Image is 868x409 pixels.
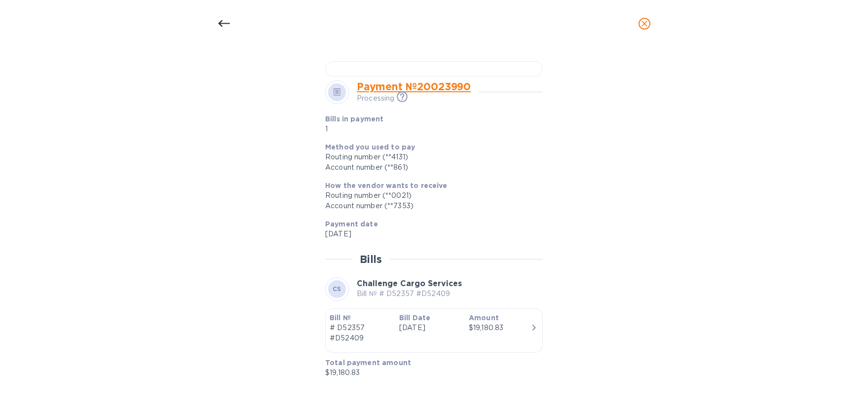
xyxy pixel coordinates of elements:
a: Payment № 20023990 [357,80,471,93]
b: Challenge Cargo Services [357,279,462,288]
b: Method you used to pay [325,143,415,151]
b: Payment date [325,220,378,228]
b: Bill № [330,314,351,322]
p: Bill № # D52357 #D52409 [357,289,462,299]
button: Bill №# D52357 #D52409Bill Date[DATE]Amount$19,180.83 [325,308,543,353]
div: Routing number (**4131) [325,152,535,162]
button: close [633,12,656,36]
b: CS [333,285,341,293]
div: $19,180.83 [469,323,530,333]
p: # D52357 #D52409 [330,323,391,343]
div: Account number (**861‬) [325,162,535,173]
p: 1 [325,124,465,134]
b: Bill Date [399,314,430,322]
b: Bills in payment [325,115,383,123]
p: [DATE] [399,323,461,333]
p: $19,180.83 [325,368,535,378]
div: Routing number (**0021) [325,190,535,201]
p: Processing [357,93,394,104]
p: [DATE] [325,229,535,239]
h2: Bills [360,253,382,265]
b: How the vendor wants to receive [325,182,448,189]
div: Account number (**7353) [325,201,535,211]
b: Amount [469,314,499,322]
b: Total payment amount [325,359,411,367]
